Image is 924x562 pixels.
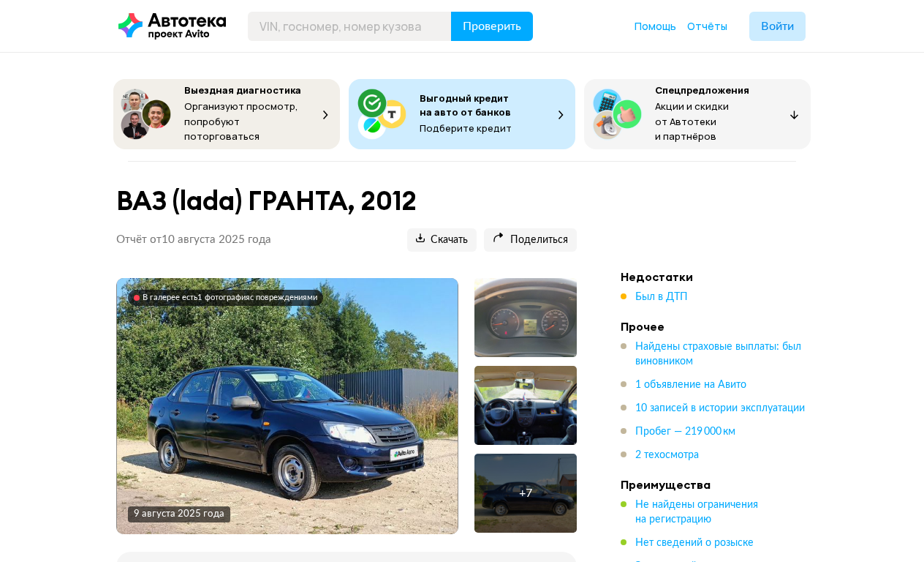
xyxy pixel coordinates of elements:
[484,228,577,252] button: Поделиться
[349,79,575,149] button: Выгодный кредит на авто от банковПодберите кредит
[116,233,271,247] p: Отчёт от 10 августа 2025 года
[621,269,825,284] h4: Недостатки
[248,12,452,41] input: VIN, госномер, номер кузова
[635,427,735,437] span: Пробег — 219 000 км
[655,83,749,97] span: Спецпредложения
[420,91,511,119] span: Выгодный кредит на авто от банков
[420,121,512,135] span: Подберите кредит
[584,79,811,149] button: СпецпредложенияАкции и скидки от Автотеки и партнёров
[451,12,533,41] button: Проверить
[117,278,458,534] img: Main car
[635,292,688,302] span: Был в ДТП
[761,20,794,32] span: Войти
[635,403,805,413] span: 10 записей в истории эксплуатации
[749,12,806,41] button: Войти
[635,538,754,548] span: Нет сведений о розыске
[621,477,825,492] h4: Преимущества
[635,19,676,34] a: Помощь
[687,19,727,34] a: Отчёты
[621,319,825,334] h4: Прочее
[493,233,568,247] span: Поделиться
[184,83,301,97] span: Выездная диагностика
[463,20,521,32] span: Проверить
[143,293,317,303] div: В галерее есть 1 фотография с повреждениями
[407,228,477,252] button: Скачать
[655,100,729,143] span: Акции и скидки от Автотеки и партнёров
[134,508,224,521] div: 9 августа 2025 года
[635,450,699,460] span: 2 техосмотра
[687,19,727,33] span: Отчёты
[113,79,340,149] button: Выездная диагностикаОрганизуют просмотр, попробуют поторговаться
[635,500,758,525] span: Не найдены ограничения на регистрацию
[184,100,298,143] span: Организуют просмотр, попробуют поторговаться
[635,342,801,367] span: Найдены страховые выплаты: был виновником
[635,380,746,390] span: 1 объявление на Авито
[116,185,577,217] h1: ВАЗ (lada) ГРАНТА, 2012
[635,19,676,33] span: Помощь
[416,233,468,247] span: Скачать
[519,486,532,501] div: + 7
